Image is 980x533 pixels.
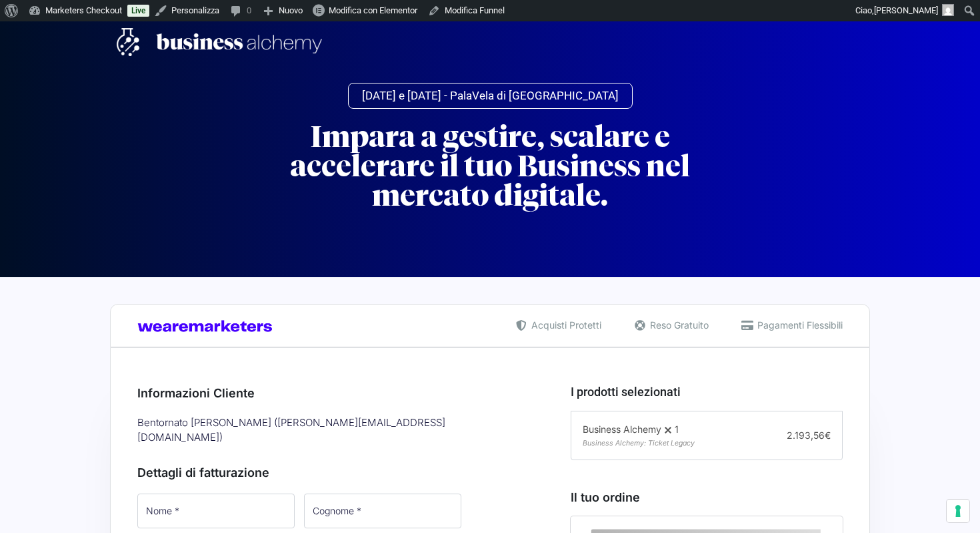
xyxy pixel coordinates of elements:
h2: Impara a gestire, scalare e accelerare il tuo Business nel mercato digitale. [250,122,730,210]
span: 1 [675,423,679,435]
a: [DATE] e [DATE] - PalaVela di [GEOGRAPHIC_DATA] [348,83,633,109]
span: 2.193,56 [787,429,831,441]
h3: I prodotti selezionati [571,383,843,401]
h3: Il tuo ordine [571,488,843,506]
span: [DATE] e [DATE] - PalaVela di [GEOGRAPHIC_DATA] [362,90,619,102]
a: Live [127,5,149,17]
iframe: Customerly Messenger Launcher [11,481,51,521]
h3: Informazioni Cliente [137,384,531,402]
span: Reso Gratuito [647,318,709,332]
button: Le tue preferenze relative al consenso per le tecnologie di tracciamento [947,500,969,522]
span: Business Alchemy: Ticket Legacy [583,439,695,448]
span: Business Alchemy [583,423,661,435]
span: Acquisti Protetti [528,318,601,332]
span: € [825,429,831,441]
div: Bentornato [PERSON_NAME] ( [PERSON_NAME][EMAIL_ADDRESS][DOMAIN_NAME] ) [133,412,535,449]
span: [PERSON_NAME] [874,5,938,15]
input: Nome * [137,494,295,528]
input: Cognome * [304,494,461,528]
h3: Dettagli di fatturazione [137,464,531,482]
span: Modifica con Elementor [329,5,417,15]
span: Pagamenti Flessibili [754,318,843,332]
